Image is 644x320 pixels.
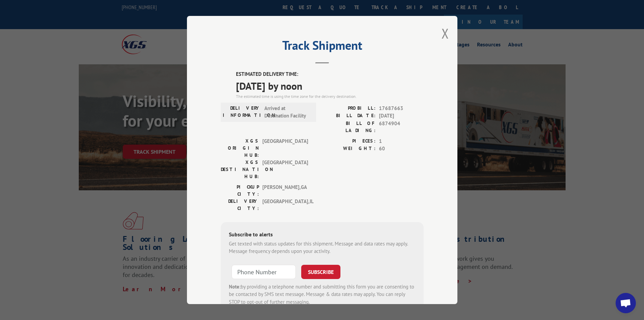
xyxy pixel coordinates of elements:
label: BILL DATE: [322,112,376,120]
strong: Note: [229,283,241,290]
label: DELIVERY INFORMATION: [223,105,261,120]
label: PROBILL: [322,105,376,112]
span: [GEOGRAPHIC_DATA] [262,137,308,159]
div: The estimated time is using the time zone for the delivery destination. [236,93,424,100]
span: [PERSON_NAME] , GA [262,184,308,198]
div: Get texted with status updates for this shipment. Message and data rates may apply. Message frequ... [229,240,415,255]
label: BILL OF LADING: [322,120,376,134]
div: Open chat [616,293,636,313]
label: PIECES: [322,137,376,145]
span: [DATE] by noon [236,78,424,93]
div: Subscribe to alerts [229,230,415,240]
input: Phone Number [232,265,296,279]
span: 60 [379,145,424,153]
div: by providing a telephone number and submitting this form you are consenting to be contacted by SM... [229,283,415,306]
label: PICKUP CITY: [221,184,259,198]
label: DELIVERY CITY: [221,198,259,212]
span: 17687663 [379,105,424,112]
label: ESTIMATED DELIVERY TIME: [236,70,424,78]
label: XGS DESTINATION HUB: [221,159,259,180]
span: 6874904 [379,120,424,134]
label: WEIGHT: [322,145,376,153]
h2: Track Shipment [221,41,424,54]
span: [DATE] [379,112,424,120]
label: XGS ORIGIN HUB: [221,137,259,159]
button: Close modal [442,24,449,42]
button: SUBSCRIBE [301,265,340,279]
span: Arrived at Destination Facility [264,105,310,120]
span: [GEOGRAPHIC_DATA] , IL [262,198,308,212]
span: 1 [379,137,424,145]
span: [GEOGRAPHIC_DATA] [262,159,308,180]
